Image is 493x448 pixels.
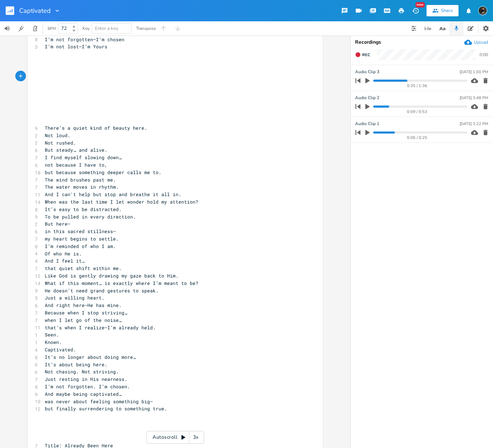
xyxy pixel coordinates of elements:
[45,339,62,345] span: Known.
[45,125,147,131] span: There’s a quiet kind of beauty here.
[19,7,51,14] span: Captivated
[45,346,76,353] span: Captivated.
[82,26,90,31] div: Key
[45,258,85,264] span: And I feel it…
[45,405,167,412] span: but finally surrendering to something true.
[45,302,122,308] span: And right here—He has mine.
[45,280,198,286] span: What if this moment… is exactly where I’m meant to be?
[45,228,116,234] span: in this sacred stillness—
[45,162,107,168] span: not because I have to,
[478,6,487,15] img: Taylor Clyde
[474,39,488,45] div: Upload
[368,110,467,114] div: 0:09 / 0:53
[48,27,56,31] div: BPM
[45,354,136,360] span: It’s no longer about doing more…
[362,52,370,58] span: Rec
[45,324,156,331] span: that’s when I realize—I’m already held.
[355,120,379,127] span: Audio Clip 1
[355,95,379,101] span: Audio Clip 2
[45,272,178,279] span: Like God is gently drawing my gaze back to Him.
[45,265,122,271] span: that quiet shift within me.
[45,140,76,146] span: Not rushed.
[45,184,119,190] span: The water moves in rhythm.
[45,368,119,375] span: Not chasing. Not striving.
[45,177,116,183] span: The wind brushes past me.
[45,309,127,316] span: Because when I stop striving…
[45,391,122,397] span: And maybe being captivated…
[45,250,82,257] span: Of who He is.
[45,331,59,338] span: Seen.
[416,2,425,7] div: New
[441,7,453,14] div: Share
[408,4,423,17] button: New
[45,398,153,405] span: was never about feeling something big—
[427,5,459,16] button: Share
[45,154,122,161] span: I find myself slowing down…
[45,376,127,382] span: Just resting in His nearness.
[45,214,136,220] span: To be pulled in every direction.
[355,40,489,45] div: Recordings
[45,383,130,390] span: I’m not forgotten. I’m chosen.
[460,70,488,74] div: [DATE] 1:00 PM
[45,36,124,43] span: I’m not forgotten—I’m chosen
[45,43,107,50] span: I’m not lost—I’m Yours
[464,38,488,46] button: Upload
[45,199,198,205] span: When was the last time I let wonder hold my attention?
[460,122,488,126] div: [DATE] 3:22 PM
[45,132,70,139] span: Not loud.
[95,25,118,32] span: Enter a key
[45,191,181,198] span: And I can't help but stop and breathe it all in.
[352,49,373,60] button: Rec
[146,431,204,444] div: Autoscroll
[460,96,488,100] div: [DATE] 3:48 PM
[45,243,116,249] span: I’m reminded of who I am.
[45,147,107,153] span: But steady… and alive.
[479,53,488,57] div: 0:00
[45,361,107,368] span: It’s about being here.
[368,136,467,140] div: 0:06 / 0:25
[355,69,379,75] span: Audio Clip 3
[45,221,70,227] span: But here—
[189,431,202,444] div: 3x
[45,206,122,212] span: It’s easy to be distracted.
[45,169,161,176] span: but because something deeper calls me to.
[136,26,156,31] div: Transpose
[45,295,105,301] span: Just a willing heart.
[45,317,122,323] span: when I let go of the noise…
[368,84,467,88] div: 0:35 / 1:36
[45,287,159,294] span: He doesn’t need grand gestures to speak.
[45,236,119,242] span: my heart begins to settle.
